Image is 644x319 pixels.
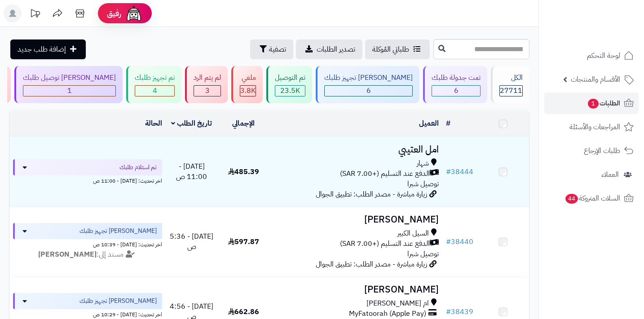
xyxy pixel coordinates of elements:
[432,73,481,83] div: تمت جدولة طلبك
[23,73,116,83] div: [PERSON_NAME] توصيل طلبك
[544,45,639,66] a: لوحة التحكم
[67,85,72,96] span: 1
[6,249,169,260] div: مسند إلى:
[349,309,426,319] span: MyFatoorah (Apple Pay)
[275,86,305,96] div: 23478
[228,236,259,247] span: 597.87
[273,214,439,225] h3: [PERSON_NAME]
[372,44,409,55] span: طلباتي المُوكلة
[240,86,256,96] div: 3839
[446,306,473,317] a: #38439
[417,158,429,169] span: شهار
[317,44,355,55] span: تصدير الطلبات
[419,118,439,129] a: العميل
[250,39,293,59] button: تصفية
[314,66,421,103] a: [PERSON_NAME] تجهيز طلبك 6
[176,161,207,182] span: [DATE] - 11:00 ص
[446,166,473,177] a: #38444
[446,118,450,129] a: #
[565,194,578,204] span: 44
[13,175,162,185] div: اخر تحديث: [DATE] - 11:00 ص
[10,39,86,59] a: إضافة طلب جديد
[228,166,259,177] span: 485.39
[454,85,459,96] span: 6
[446,236,451,247] span: #
[366,298,429,309] span: ام [PERSON_NAME]
[275,73,305,83] div: تم التوصيل
[229,66,265,103] a: ملغي 3.8K
[240,73,256,83] div: ملغي
[205,85,210,96] span: 3
[583,25,635,44] img: logo-2.png
[500,85,522,96] span: 27711
[232,118,255,129] a: الإجمالي
[571,73,620,86] span: الأقسام والمنتجات
[325,86,412,96] div: 6
[153,85,157,96] span: 4
[273,284,439,295] h3: [PERSON_NAME]
[228,306,259,317] span: 662.86
[135,86,174,96] div: 4
[194,73,221,83] div: لم يتم الرد
[587,49,620,62] span: لوحة التحكم
[544,188,639,209] a: السلات المتروكة44
[79,227,157,236] span: [PERSON_NAME] تجهيز طلبك
[544,116,639,138] a: المراجعات والأسئلة
[446,166,451,177] span: #
[324,73,413,83] div: [PERSON_NAME] تجهيز طلبك
[365,39,430,59] a: طلباتي المُوكلة
[544,92,639,114] a: الطلبات1
[119,163,157,172] span: تم استلام طلبك
[340,239,430,249] span: الدفع عند التسليم (+7.00 SAR)
[38,249,97,260] strong: [PERSON_NAME]
[569,121,620,133] span: المراجعات والأسئلة
[489,66,531,103] a: الكل27711
[446,236,473,247] a: #38440
[601,168,619,181] span: العملاء
[145,118,162,129] a: الحالة
[194,86,221,96] div: 3
[273,144,439,155] h3: امل العتيبي
[446,306,451,317] span: #
[125,4,143,22] img: ai-face.png
[565,192,620,205] span: السلات المتروكة
[499,73,523,83] div: الكل
[79,297,157,306] span: [PERSON_NAME] تجهيز طلبك
[544,140,639,162] a: طلبات الإرجاع
[183,66,229,103] a: لم يتم الرد 3
[24,4,46,25] a: تحديثات المنصة
[366,85,371,96] span: 6
[588,99,599,109] span: 1
[124,66,183,103] a: تم تجهيز طلبك 4
[316,259,427,270] span: زيارة مباشرة - مصدر الطلب: تطبيق الجوال
[340,169,430,179] span: الدفع عند التسليم (+7.00 SAR)
[13,309,162,319] div: اخر تحديث: [DATE] - 10:29 ص
[269,44,286,55] span: تصفية
[265,66,314,103] a: تم التوصيل 23.5K
[397,228,429,239] span: السيل الكبير
[13,239,162,249] div: اخر تحديث: [DATE] - 10:39 ص
[240,85,256,96] span: 3.8K
[587,97,620,109] span: الطلبات
[407,179,439,189] span: توصيل شبرا
[13,66,124,103] a: [PERSON_NAME] توصيل طلبك 1
[584,144,620,157] span: طلبات الإرجاع
[170,231,213,252] span: [DATE] - 5:36 ص
[544,164,639,185] a: العملاء
[135,73,175,83] div: تم تجهيز طلبك
[18,44,66,55] span: إضافة طلب جديد
[107,8,121,19] span: رفيق
[23,86,115,96] div: 1
[171,118,212,129] a: تاريخ الطلب
[421,66,489,103] a: تمت جدولة طلبك 6
[280,85,300,96] span: 23.5K
[407,249,439,259] span: توصيل شبرا
[432,86,480,96] div: 6
[316,189,427,200] span: زيارة مباشرة - مصدر الطلب: تطبيق الجوال
[296,39,362,59] a: تصدير الطلبات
